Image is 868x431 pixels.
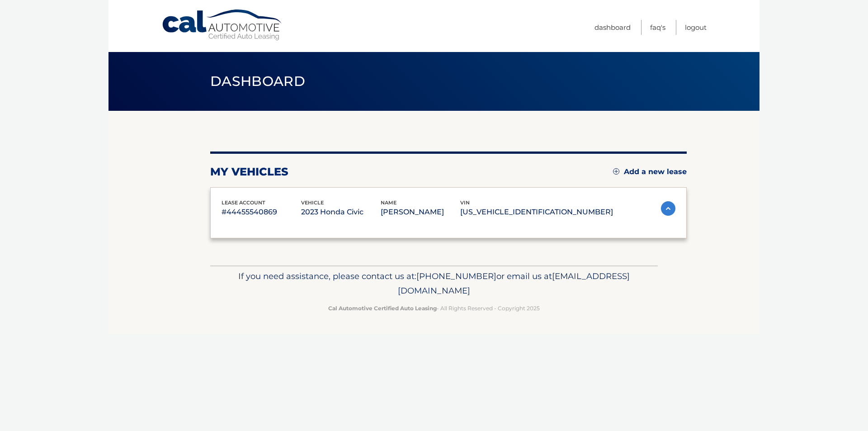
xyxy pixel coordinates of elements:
p: If you need assistance, please contact us at: or email us at [216,269,652,298]
img: accordion-active.svg [661,201,675,216]
p: [US_VEHICLE_IDENTIFICATION_NUMBER] [460,206,613,218]
p: - All Rights Reserved - Copyright 2025 [216,303,652,313]
p: #44455540869 [222,206,301,218]
a: Logout [685,20,707,35]
span: vehicle [301,199,324,206]
span: name [381,199,396,206]
a: Cal Automotive [161,9,283,41]
span: [EMAIL_ADDRESS][DOMAIN_NAME] [398,271,630,296]
a: Add a new lease [613,167,687,176]
h2: my vehicles [210,165,288,179]
p: 2023 Honda Civic [301,206,381,218]
span: lease account [222,199,265,206]
span: [PHONE_NUMBER] [416,271,496,281]
strong: Cal Automotive Certified Auto Leasing [328,305,437,312]
p: [PERSON_NAME] [381,206,460,218]
span: vin [460,199,470,206]
a: Dashboard [594,20,631,35]
img: add.svg [613,168,619,175]
a: FAQ's [650,20,665,35]
span: Dashboard [210,73,305,90]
